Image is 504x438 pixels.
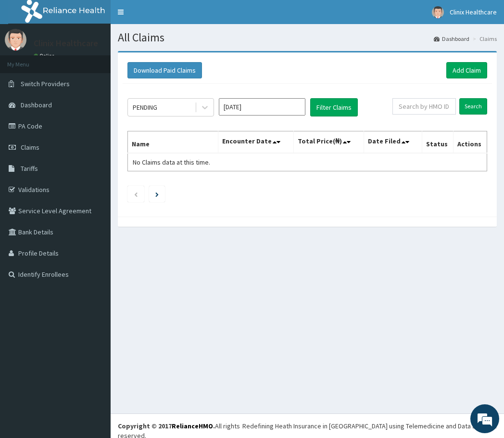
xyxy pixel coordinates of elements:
img: User Image [432,6,444,18]
button: Download Paid Claims [127,62,202,78]
th: Name [128,131,218,154]
span: No Claims data at this time. [133,158,210,167]
a: RelianceHMO [172,422,213,430]
a: Online [34,52,57,59]
a: Next page [155,190,159,198]
span: Clinix Healthcare [450,8,497,16]
a: Dashboard [434,35,469,43]
th: Status [422,131,453,154]
th: Encounter Date [218,131,294,154]
input: Select Month and Year [219,98,305,116]
button: Filter Claims [310,98,358,116]
li: Claims [470,35,497,43]
input: Search by HMO ID [392,98,456,115]
a: Add Claim [446,62,487,78]
input: Search [459,98,487,115]
div: Redefining Heath Insurance in [GEOGRAPHIC_DATA] using Telemedicine and Data Science! [242,421,497,431]
th: Actions [453,131,487,154]
a: Previous page [134,190,138,198]
th: Total Price(₦) [294,131,364,154]
th: Date Filed [364,131,422,154]
p: Clinix Healthcare [34,39,98,48]
h1: All Claims [118,31,497,44]
strong: Copyright © 2017 . [118,422,215,430]
span: Claims [21,143,39,152]
div: PENDING [133,103,157,112]
img: User Image [5,29,26,51]
span: Dashboard [21,101,52,109]
span: Switch Providers [21,79,70,88]
span: Tariffs [21,164,38,173]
